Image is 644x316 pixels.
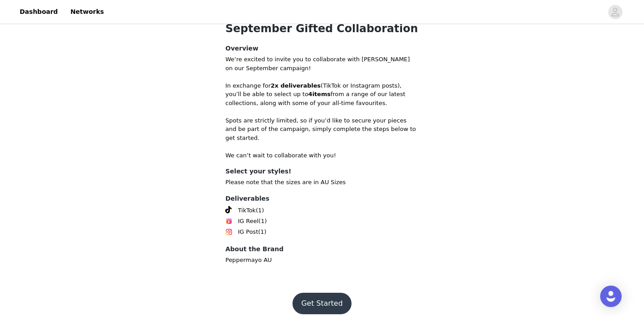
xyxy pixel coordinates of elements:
[225,21,419,37] h1: September Gifted Collaboration
[271,82,321,89] strong: 2x deliverables
[238,228,258,236] span: IG Post
[238,206,256,215] span: TikTok
[225,151,419,160] p: We can’t wait to collaborate with you!
[225,244,419,254] h4: About the Brand
[611,5,619,19] div: avatar
[258,217,267,226] span: (1)
[225,81,419,108] p: In exchange for (TikTok or Instagram posts), you’ll be able to select up to from a range of our l...
[256,206,264,215] span: (1)
[312,91,330,97] strong: items
[225,194,419,203] h4: Deliverables
[225,44,419,53] h4: Overview
[14,2,63,22] a: Dashboard
[308,91,312,97] strong: 4
[225,167,419,176] h4: Select your styles!
[225,55,419,72] p: We’re excited to invite you to collaborate with [PERSON_NAME] on our September campaign!
[292,293,352,314] button: Get Started
[225,256,419,265] p: Peppermayo AU
[600,286,622,307] div: Open Intercom Messenger
[225,228,233,236] img: Instagram Icon
[225,218,233,225] img: Instagram Reels Icon
[65,2,109,22] a: Networks
[225,178,419,187] p: Please note that the sizes are in AU Sizes
[238,217,258,226] span: IG Reel
[258,228,266,236] span: (1)
[225,116,419,143] p: Spots are strictly limited, so if you’d like to secure your pieces and be part of the campaign, s...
